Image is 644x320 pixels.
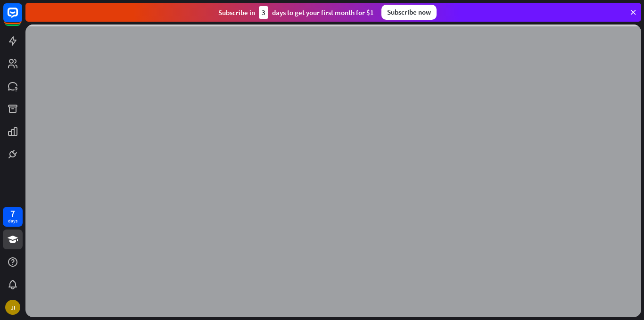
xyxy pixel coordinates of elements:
div: 3 [259,6,268,19]
div: JI [5,300,20,315]
div: 7 [10,209,15,218]
div: days [8,218,17,224]
a: 7 days [3,207,23,227]
div: Subscribe now [381,5,437,20]
div: Subscribe in days to get your first month for $1 [218,6,374,19]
